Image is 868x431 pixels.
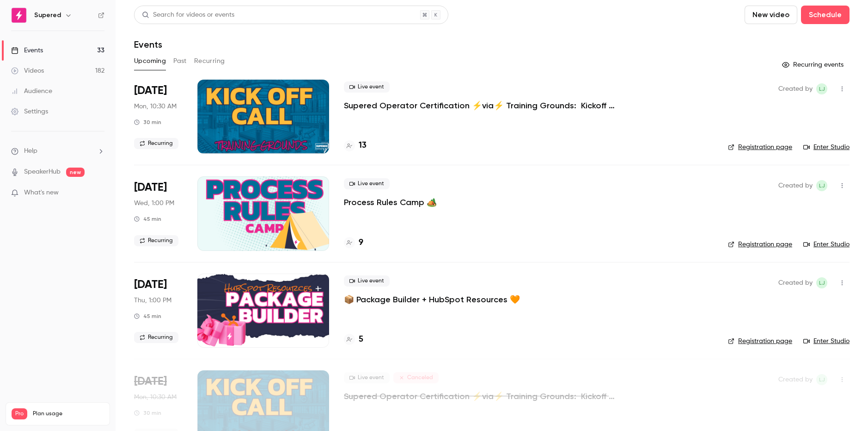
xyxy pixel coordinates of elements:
[803,240,850,249] a: Enter Studio
[344,294,520,305] a: 📦 Package Builder + HubSpot Resources 🧡
[134,312,161,320] div: 45 min
[344,178,390,189] span: Live event
[134,54,166,69] button: Upcoming
[12,408,27,419] span: Pro
[344,81,390,93] span: Live event
[778,374,813,385] span: Created by
[344,372,390,383] span: Live event
[134,176,183,250] div: Oct 8 Wed, 12:00 PM (America/New York)
[134,138,178,149] span: Recurring
[12,8,26,23] img: Supered
[344,237,363,249] a: 9
[134,332,178,343] span: Recurring
[11,107,48,116] div: Settings
[173,54,187,69] button: Past
[134,274,183,348] div: Oct 9 Thu, 12:00 PM (America/New York)
[359,139,367,152] h4: 13
[134,180,167,195] span: [DATE]
[344,139,367,152] a: 13
[778,57,850,72] button: Recurring events
[134,393,177,402] span: Mon, 10:30 AM
[33,410,104,418] span: Plan usage
[344,100,621,111] a: Supered Operator Certification ⚡️via⚡️ Training Grounds: Kickoff Call
[194,54,225,69] button: Recurring
[24,167,61,177] a: SpeakerHub
[134,374,167,389] span: [DATE]
[93,189,104,197] iframe: Noticeable Trigger
[778,277,813,288] span: Created by
[819,83,825,94] span: LJ
[11,146,104,156] li: help-dropdown-opener
[819,180,825,191] span: LJ
[134,119,161,126] div: 30 min
[359,333,363,346] h4: 5
[816,180,827,191] span: Lindsay John
[344,197,437,208] a: Process Rules Camp 🏕️
[344,333,363,346] a: 5
[819,374,825,385] span: LJ
[816,277,827,288] span: Lindsay John
[134,409,161,417] div: 30 min
[816,374,827,385] span: Lindsay John
[134,235,178,246] span: Recurring
[34,11,61,20] h6: Supered
[778,180,813,191] span: Created by
[134,83,167,98] span: [DATE]
[66,168,85,177] span: new
[745,6,797,24] button: New video
[134,199,174,208] span: Wed, 1:00 PM
[803,337,850,346] a: Enter Studio
[11,87,52,96] div: Audience
[819,277,825,288] span: LJ
[134,80,183,154] div: Oct 6 Mon, 9:30 AM (America/New York)
[344,391,621,402] a: Supered Operator Certification ⚡️via⚡️ Training Grounds: Kickoff Call
[359,237,363,249] h4: 9
[11,66,44,75] div: Videos
[816,83,827,94] span: Lindsay John
[728,240,792,249] a: Registration page
[728,337,792,346] a: Registration page
[803,143,850,152] a: Enter Studio
[134,277,167,292] span: [DATE]
[134,102,177,111] span: Mon, 10:30 AM
[134,39,162,50] h1: Events
[134,296,171,305] span: Thu, 1:00 PM
[393,372,439,383] span: Canceled
[728,143,792,152] a: Registration page
[24,188,59,198] span: What's new
[24,146,37,156] span: Help
[801,6,850,24] button: Schedule
[344,275,390,287] span: Live event
[11,46,43,55] div: Events
[778,83,813,94] span: Created by
[134,215,161,223] div: 45 min
[142,10,234,20] div: Search for videos or events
